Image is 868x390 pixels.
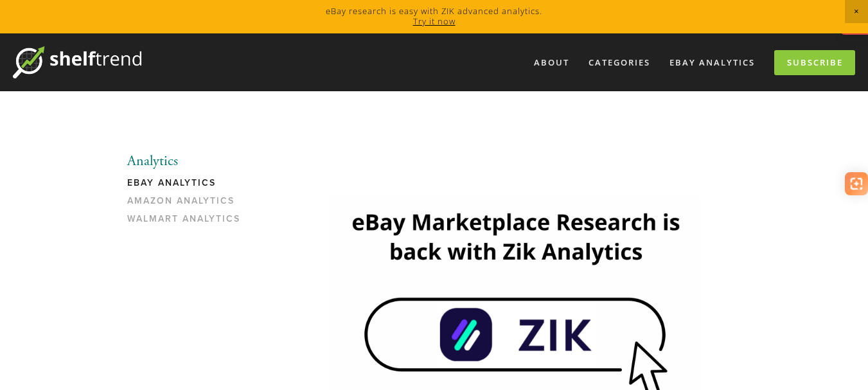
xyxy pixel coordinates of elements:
a: Try it now [413,15,456,27]
a: eBay Analytics [127,177,250,195]
a: eBay Analytics [661,52,763,73]
li: Analytics [127,153,250,170]
a: Walmart Analytics [127,213,250,231]
img: ShelfTrend [13,46,141,78]
a: About [526,52,578,73]
div: Categories [580,52,659,73]
a: Amazon Analytics [127,195,250,213]
a: Subscribe [774,50,855,75]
